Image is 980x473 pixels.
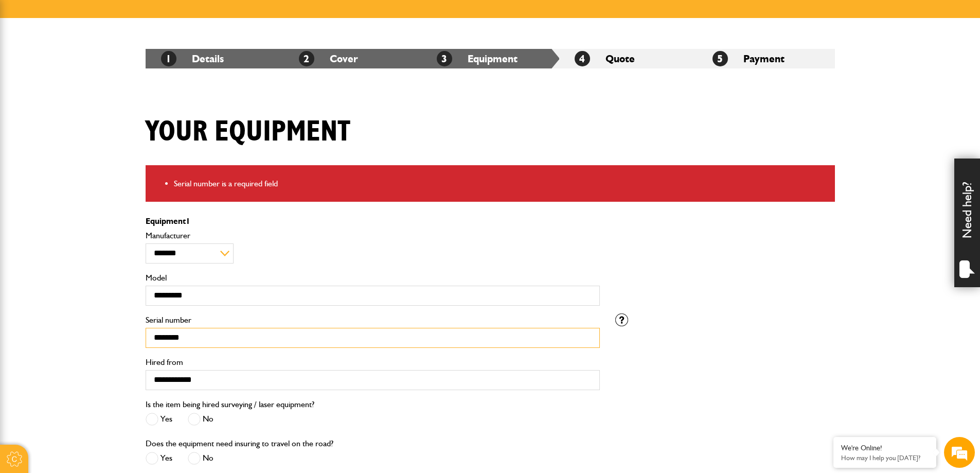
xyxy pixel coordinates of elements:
img: d_20077148190_company_1631870298795_20077148190 [17,57,43,72]
span: 2 [299,51,314,66]
label: Model [146,274,600,282]
em: Start Chat [140,317,187,331]
p: Equipment [146,217,600,225]
li: Quote [559,49,697,68]
label: Yes [146,452,172,465]
input: Enter your last name [13,95,188,118]
label: No [188,413,213,426]
a: 2Cover [299,52,358,65]
label: Does the equipment need insuring to travel on the road? [146,440,333,448]
li: Equipment [421,49,559,68]
li: Serial number is a required field [174,177,827,190]
label: Is the item being hired surveying / laser equipment? [146,400,314,409]
input: Enter your phone number [13,156,188,179]
h1: Your equipment [146,115,350,149]
label: Manufacturer [146,232,600,240]
div: Need help? [954,159,980,287]
label: No [188,452,213,465]
label: Serial number [146,316,600,324]
span: 1 [161,51,176,66]
span: 5 [712,51,728,66]
div: We're Online! [841,444,929,452]
div: Chat with us now [54,58,173,71]
span: 3 [437,51,452,66]
textarea: Type your message and hit 'Enter' [13,186,188,308]
span: 4 [575,51,590,66]
span: 1 [186,216,190,226]
label: Hired from [146,358,600,366]
div: Minimize live chat window [169,5,193,30]
li: Payment [697,49,835,68]
a: 1Details [161,52,224,65]
label: Yes [146,413,172,426]
p: How may I help you today? [841,454,929,462]
input: Enter your email address [13,126,188,148]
